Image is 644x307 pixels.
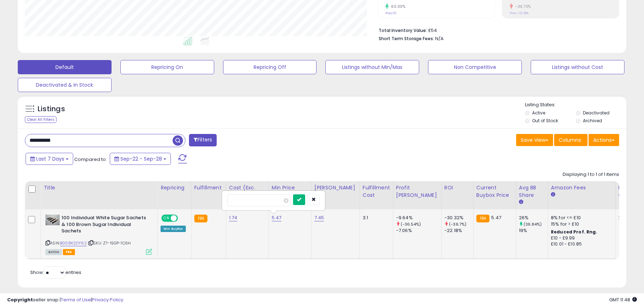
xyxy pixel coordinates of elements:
[513,4,531,9] small: -36.70%
[194,184,223,192] div: Fulfillment
[525,102,626,108] p: Listing States:
[618,215,640,221] div: 29
[36,155,64,162] span: Last 7 Days
[524,221,542,227] small: (36.84%)
[7,296,33,303] strong: Copyright
[444,227,473,234] div: -22.18%
[162,215,171,221] span: ON
[491,214,501,221] span: 5.47
[45,215,60,225] img: 31uDSaYby4L._SL40_.jpg
[551,241,610,247] div: £10.01 - £10.85
[559,136,581,144] span: Columns
[532,118,558,124] label: Out of Stock
[551,235,610,241] div: £10 - £9.99
[325,60,419,74] button: Listings without Min/Max
[314,184,357,192] div: [PERSON_NAME]
[401,221,421,227] small: (-36.54%)
[396,215,441,221] div: -9.64%
[223,60,317,74] button: Repricing Off
[583,118,602,124] label: Archived
[551,215,610,221] div: 8% for <= £10
[609,296,637,303] span: 2025-10-7 11:48 GMT
[551,184,612,192] div: Amazon Fees
[449,221,466,227] small: (-36.7%)
[45,249,62,255] span: All listings currently available for purchase on Amazon
[189,134,217,146] button: Filters
[26,153,73,165] button: Last 7 Days
[7,297,123,303] div: seller snap | |
[519,215,548,221] div: 26%
[120,155,162,162] span: Sep-22 - Sep-28
[519,184,545,199] div: Avg BB Share
[229,214,238,221] a: 1.74
[583,110,610,116] label: Deactivated
[92,296,123,303] a: Privacy Policy
[63,249,75,255] span: FBA
[229,184,266,199] div: Cost (Exc. VAT)
[61,215,148,236] b: 100 Individual White Sugar Sachets & 100 Brown Sugar Individual Sachets
[510,11,529,15] small: Prev: -22.18%
[551,229,597,235] b: Reduced Prof. Rng.
[314,214,324,221] a: 7.45
[74,156,107,163] span: Compared to:
[45,215,152,254] div: ASIN:
[379,36,434,42] b: Short Term Storage Fees:
[25,116,56,123] div: Clear All Filters
[379,26,614,34] li: £54
[61,296,91,303] a: Terms of Use
[363,215,388,221] div: 3.1
[396,184,438,199] div: Profit [PERSON_NAME]
[554,134,588,146] button: Columns
[428,60,522,74] button: Non Competitive
[532,110,545,116] label: Active
[177,215,188,221] span: OFF
[363,184,390,199] div: Fulfillment Cost
[272,184,308,192] div: Min Price
[519,199,523,205] small: Avg BB Share.
[38,104,65,114] h5: Listings
[435,35,444,42] span: N/A
[389,4,405,9] small: 60.00%
[88,240,131,246] span: | SKU: Z7-15GP-1C6H
[589,134,619,146] button: Actions
[120,60,214,74] button: Repricing On
[444,184,470,192] div: ROI
[396,227,441,234] div: -7.06%
[110,153,171,165] button: Sep-22 - Sep-28
[379,27,427,33] b: Total Inventory Value:
[18,78,112,92] button: Deactivated & In Stock
[551,192,555,198] small: Amazon Fees.
[476,184,513,199] div: Current Buybox Price
[385,11,396,15] small: Prev: 10
[272,214,282,221] a: 5.47
[194,215,207,222] small: FBA
[516,134,553,146] button: Save View
[60,240,87,246] a: B008K2DY62
[519,227,548,234] div: 19%
[18,60,112,74] button: Default
[444,215,473,221] div: -30.32%
[161,184,188,192] div: Repricing
[161,226,186,232] div: Win BuyBox
[563,171,619,178] div: Displaying 1 to 1 of 1 items
[44,184,155,192] div: Title
[30,269,81,276] span: Show: entries
[551,221,610,227] div: 15% for > £10
[618,184,643,199] div: Fulfillable Quantity
[476,215,489,222] small: FBA
[531,60,624,74] button: Listings without Cost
